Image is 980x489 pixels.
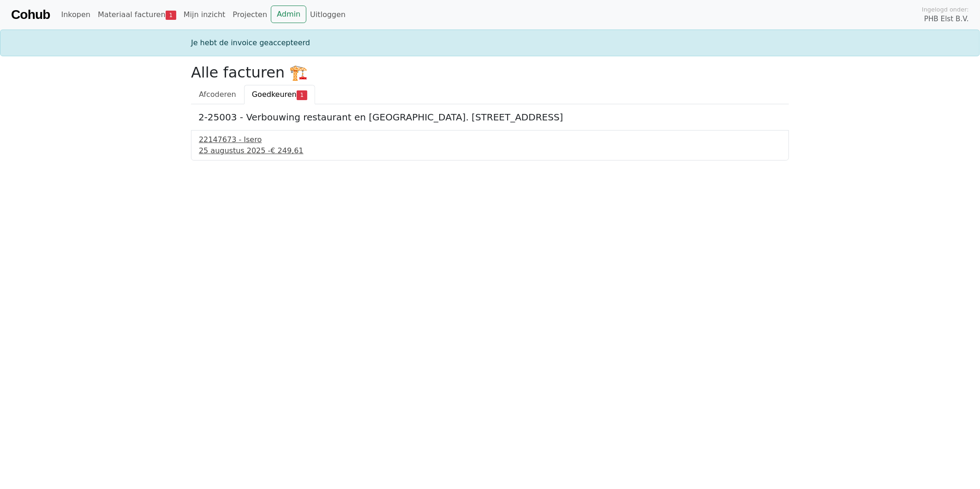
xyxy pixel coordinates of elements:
div: 25 augustus 2025 - [199,145,781,156]
a: Cohub [11,4,50,26]
a: Projecten [229,6,271,24]
h2: Alle facturen 🏗️ [191,64,789,81]
span: Goedkeuren [252,90,297,99]
a: Mijn inzicht [180,6,229,24]
a: Materiaal facturen1 [94,6,180,24]
div: Je hebt de invoice geaccepteerd [185,37,795,48]
span: 1 [297,90,307,100]
a: 22147673 - Isero25 augustus 2025 -€ 249,61 [199,134,781,156]
span: Afcoderen [199,90,236,99]
span: € 249,61 [270,146,303,155]
div: 22147673 - Isero [199,134,781,145]
span: Ingelogd onder: [922,5,969,14]
a: Uitloggen [306,6,349,24]
a: Admin [271,6,306,23]
h5: 2-25003 - Verbouwing restaurant en [GEOGRAPHIC_DATA]. [STREET_ADDRESS] [198,112,782,123]
span: PHB Elst B.V. [924,14,969,24]
a: Goedkeuren1 [244,85,315,104]
a: Afcoderen [191,85,244,104]
a: Inkopen [57,6,94,24]
span: 1 [166,11,176,20]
